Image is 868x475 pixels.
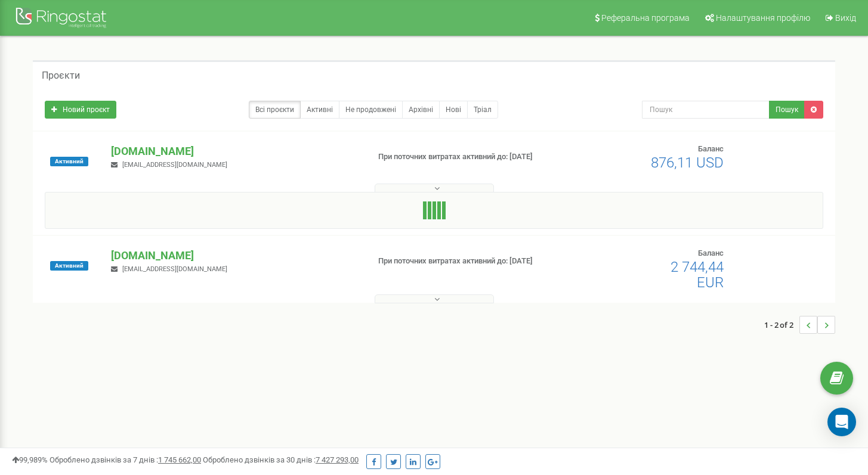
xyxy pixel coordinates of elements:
[203,455,359,464] span: Оброблено дзвінків за 30 днів :
[122,265,227,273] span: [EMAIL_ADDRESS][DOMAIN_NAME]
[827,408,856,436] div: Open Intercom Messenger
[249,101,301,119] a: Всі проєкти
[651,154,724,171] span: 876,11 USD
[339,101,403,119] a: Не продовжені
[50,157,88,166] span: Активний
[698,144,724,153] span: Баланс
[402,101,440,119] a: Архівні
[467,101,498,119] a: Тріал
[764,316,799,334] span: 1 - 2 of 2
[764,304,835,346] nav: ...
[378,256,560,267] p: При поточних витратах активний до: [DATE]
[716,13,810,23] span: Налаштування профілю
[42,70,80,81] h5: Проєкти
[111,248,359,263] p: [DOMAIN_NAME]
[671,259,724,291] span: 2 744,44 EUR
[122,161,227,169] span: [EMAIL_ADDRESS][DOMAIN_NAME]
[316,455,359,464] u: 7 427 293,00
[698,249,724,257] span: Баланс
[12,455,48,464] span: 99,989%
[158,455,201,464] u: 1 745 662,00
[642,101,770,119] input: Пошук
[50,261,88,271] span: Активний
[45,101,116,119] a: Новий проєкт
[439,101,468,119] a: Нові
[769,101,805,119] button: Пошук
[378,151,560,163] p: При поточних витратах активний до: [DATE]
[601,13,690,23] span: Реферальна програма
[300,101,339,119] a: Активні
[835,13,856,23] span: Вихід
[111,144,359,159] p: [DOMAIN_NAME]
[50,455,201,464] span: Оброблено дзвінків за 7 днів :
